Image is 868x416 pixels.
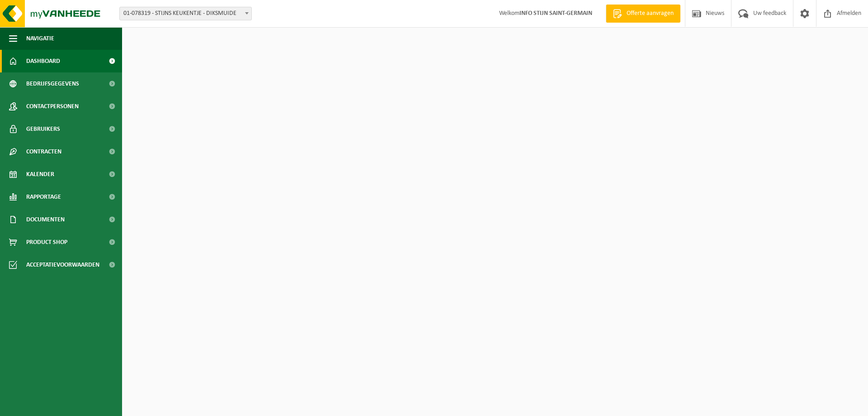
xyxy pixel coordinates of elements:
span: 01-078319 - STIJNS KEUKENTJE - DIKSMUIDE [120,7,251,20]
span: Dashboard [26,50,60,72]
span: Acceptatievoorwaarden [26,253,99,276]
strong: INFO STIJN SAINT-GERMAIN [519,10,592,17]
span: Rapportage [26,186,61,208]
span: Contactpersonen [26,95,79,118]
span: Bedrijfsgegevens [26,72,79,95]
span: 01-078319 - STIJNS KEUKENTJE - DIKSMUIDE [119,7,252,20]
span: Contracten [26,140,61,163]
span: Gebruikers [26,118,60,140]
span: Product Shop [26,231,67,253]
span: Documenten [26,208,65,231]
a: Offerte aanvragen [606,5,680,23]
span: Offerte aanvragen [624,9,676,18]
span: Kalender [26,163,54,186]
span: Navigatie [26,27,54,50]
